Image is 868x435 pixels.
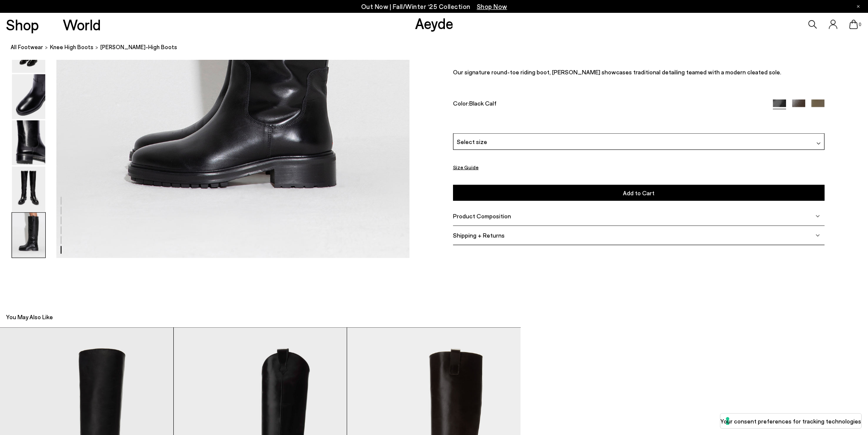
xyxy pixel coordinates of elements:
a: All Footwear [11,43,43,52]
img: Henry Knee-High Boots - Image 6 [12,213,45,258]
h2: You May Also Like [6,313,53,321]
button: Size Guide [453,162,479,173]
a: Shop [6,17,39,32]
p: Our signature round-toe riding boot, [PERSON_NAME] showcases traditional detailing teamed with a ... [453,68,825,76]
div: Color: [453,100,761,109]
span: [PERSON_NAME]-High Boots [100,43,177,52]
a: Aeyde [415,14,453,32]
img: Henry Knee-High Boots - Image 4 [12,121,45,165]
img: svg%3E [815,233,820,238]
a: World [63,17,101,32]
span: Product Composition [453,212,511,220]
span: Black Calf [469,100,497,107]
span: Add to Cart [623,189,655,197]
button: Your consent preferences for tracking technologies [720,414,861,428]
span: 0 [858,22,862,27]
p: Out Now | Fall/Winter ‘25 Collection [361,1,507,12]
a: 0 [849,20,858,29]
span: Shipping + Returns [453,232,505,239]
img: Henry Knee-High Boots - Image 5 [12,167,45,212]
img: svg%3E [816,141,821,146]
nav: breadcrumb [11,36,868,59]
span: Navigate to /collections/new-in [477,3,507,10]
span: knee high boots [50,44,94,50]
label: Your consent preferences for tracking technologies [720,417,861,426]
span: Select size [457,138,487,147]
button: Add to Cart [453,185,825,201]
img: svg%3E [815,214,820,218]
img: Henry Knee-High Boots - Image 3 [12,74,45,119]
a: knee high boots [50,43,94,52]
